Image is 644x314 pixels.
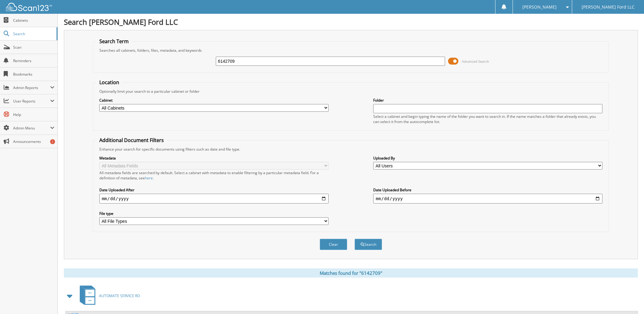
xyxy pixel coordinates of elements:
[373,98,602,103] label: Folder
[99,170,329,181] div: All metadata fields are searched by default. Select a cabinet with metadata to enable filtering b...
[355,239,382,250] button: Search
[99,98,329,103] label: Cabinet
[96,38,132,45] legend: Search Term
[373,194,602,204] input: end
[64,17,638,27] h1: Search [PERSON_NAME] Ford LLC
[13,125,50,131] span: Admin Menu
[13,112,54,117] span: Help
[522,5,557,9] span: [PERSON_NAME]
[13,99,50,104] span: User Reports
[99,194,329,204] input: start
[99,211,329,216] label: File type
[13,58,54,63] span: Reminders
[373,187,602,193] label: Date Uploaded Before
[13,139,54,144] span: Announcements
[99,187,329,193] label: Date Uploaded After
[96,147,605,152] div: Enhance your search for specific documents using filters such as date and file type.
[96,89,605,94] div: Optionally limit your search to a particular cabinet or folder
[373,155,602,161] label: Uploaded By
[320,239,347,250] button: Clear
[96,48,605,53] div: Searches all cabinets, folders, files, metadata, and keywords
[373,114,602,124] div: Select a cabinet and begin typing the name of the folder you want to search in. If the name match...
[64,268,638,278] div: Matches found for "6142709"
[99,155,329,161] label: Metadata
[6,3,52,11] img: scan123-logo-white.svg
[13,31,53,36] span: Search
[13,85,50,90] span: Admin Reports
[582,5,635,9] span: [PERSON_NAME] Ford LLC
[99,293,140,298] span: AUTOMATE SERVICE RO
[145,175,153,181] a: here
[13,72,54,77] span: Bookmarks
[76,284,140,308] a: AUTOMATE SERVICE RO
[50,139,55,144] div: 1
[96,137,167,144] legend: Additional Document Filters
[13,45,54,50] span: Scan
[96,79,122,86] legend: Location
[462,59,489,64] span: Advanced Search
[13,18,54,23] span: Cabinets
